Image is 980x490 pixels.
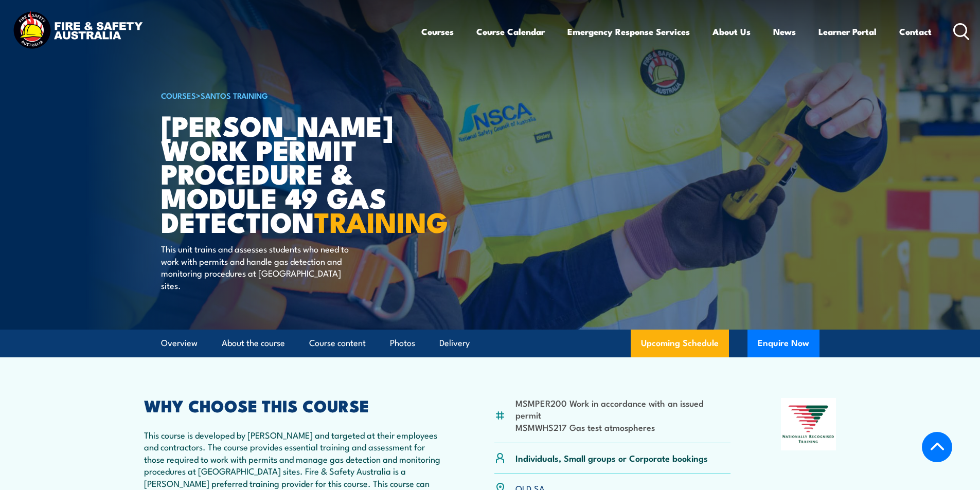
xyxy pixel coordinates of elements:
a: COURSES [161,89,196,101]
li: MSMPER200 Work in accordance with an issued permit [515,397,731,421]
a: News [773,18,796,45]
a: Photos [390,330,415,357]
li: MSMWHS217 Gas test atmospheres [515,421,731,433]
a: Learner Portal [818,18,877,45]
a: Contact [899,18,932,45]
h2: WHY CHOOSE THIS COURSE [144,398,444,412]
a: About Us [712,18,751,45]
a: Emergency Response Services [567,18,690,45]
a: Courses [421,18,454,45]
a: Overview [161,330,198,357]
img: Nationally Recognised Training logo. [781,398,836,450]
button: Enquire Now [747,330,819,357]
a: Santos Training [201,89,268,101]
p: Individuals, Small groups or Corporate bookings [515,452,708,464]
a: Upcoming Schedule [631,330,729,357]
a: Delivery [439,330,470,357]
p: This unit trains and assesses students who need to work with permits and handle gas detection and... [161,243,349,291]
a: About the course [222,330,285,357]
strong: TRAINING [314,199,448,242]
h1: [PERSON_NAME] Work Permit Procedure & Module 49 Gas Detection [161,113,415,233]
h6: > [161,89,415,101]
a: Course Calendar [476,18,545,45]
a: Course content [309,330,366,357]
